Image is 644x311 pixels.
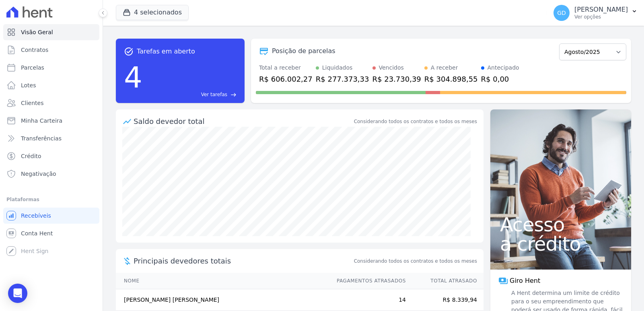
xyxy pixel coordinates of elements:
span: Tarefas em aberto [137,47,195,56]
span: Minha Carteira [21,117,62,125]
span: Contratos [21,46,48,54]
span: Principais devedores totais [134,255,352,266]
a: Lotes [3,77,99,93]
a: Visão Geral [3,24,99,40]
a: Negativação [3,166,99,182]
div: R$ 304.898,55 [424,74,478,84]
a: Contratos [3,42,99,58]
th: Total Atrasado [406,273,484,289]
div: Saldo devedor total [134,116,352,127]
div: Plataformas [6,195,96,204]
span: Considerando todos os contratos e todos os meses [354,257,477,265]
span: Ver tarefas [201,91,227,98]
div: R$ 277.373,33 [316,74,369,84]
span: Parcelas [21,64,44,72]
div: Considerando todos os contratos e todos os meses [354,118,477,125]
a: Ver tarefas east [146,91,237,98]
a: Clientes [3,95,99,111]
a: Crédito [3,148,99,164]
div: R$ 606.002,27 [259,74,313,84]
span: east [230,92,237,98]
span: Acesso [500,215,621,234]
span: a crédito [500,234,621,253]
a: Parcelas [3,60,99,76]
th: Pagamentos Atrasados [329,273,406,289]
a: Transferências [3,130,99,146]
div: Total a receber [259,64,313,72]
span: Conta Hent [21,229,53,237]
a: Conta Hent [3,225,99,241]
td: 14 [329,289,406,311]
span: Negativação [21,170,56,178]
button: GD [PERSON_NAME] Ver opções [547,2,644,24]
div: Liquidados [322,64,353,72]
span: Visão Geral [21,28,53,36]
div: Vencidos [379,64,404,72]
a: Recebíveis [3,208,99,224]
th: Nome [116,273,329,289]
div: Open Intercom Messenger [8,284,27,303]
span: Transferências [21,134,62,142]
div: 4 [124,56,142,98]
span: Recebíveis [21,212,51,220]
span: Giro Hent [510,276,540,286]
button: 4 selecionados [116,5,189,20]
a: Minha Carteira [3,113,99,129]
span: Crédito [21,152,41,160]
div: A receber [431,64,458,72]
span: Lotes [21,81,36,89]
span: GD [557,10,566,16]
p: Ver opções [574,14,628,20]
span: task_alt [124,47,134,56]
div: Antecipado [488,64,519,72]
p: [PERSON_NAME] [574,6,628,14]
div: R$ 23.730,39 [372,74,421,84]
span: Clientes [21,99,43,107]
div: Posição de parcelas [272,46,335,56]
td: R$ 8.339,94 [406,289,484,311]
td: [PERSON_NAME] [PERSON_NAME] [116,289,329,311]
div: R$ 0,00 [481,74,519,84]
